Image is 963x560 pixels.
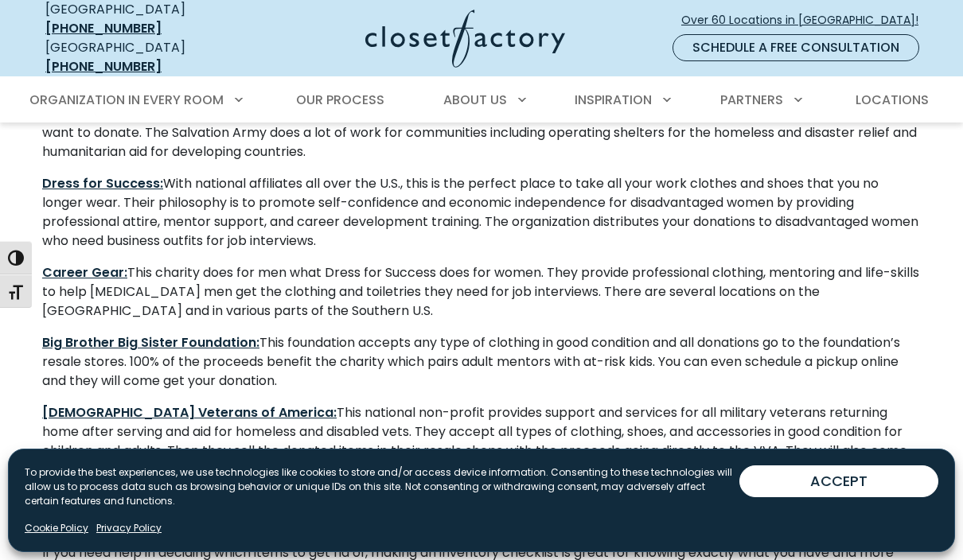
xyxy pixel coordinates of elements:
[296,91,384,109] span: Our Process
[96,521,162,535] a: Privacy Policy
[42,403,921,480] p: This national non-profit provides support and services for all military veterans returning home a...
[25,521,88,535] a: Cookie Policy
[739,465,938,497] button: ACCEPT
[42,333,921,391] p: This foundation accepts any type of clothing in good condition and all donations go to the founda...
[25,465,739,508] p: To provide the best experiences, we use technologies like cookies to store and/or access device i...
[45,57,162,76] a: [PHONE_NUMBER]
[681,12,931,29] span: Over 60 Locations in [GEOGRAPHIC_DATA]!
[575,91,652,109] span: Inspiration
[42,104,921,161] p: Like Goodwill, chances are a Salvation Army donation center is located near you and will accept j...
[42,333,259,352] a: Big Brother Big Sister Foundation:
[42,174,921,251] p: With national affiliates all over the U.S., this is the perfect place to take all your work cloth...
[18,78,945,122] nav: Primary Menu
[673,34,919,61] a: Schedule a Free Consultation
[45,19,162,37] a: [PHONE_NUMBER]
[42,263,921,321] p: This charity does for men what Dress for Success does for women. They provide professional clothi...
[42,174,163,192] a: Dress for Success:
[443,91,507,109] span: About Us
[680,6,932,34] a: Over 60 Locations in [GEOGRAPHIC_DATA]!
[42,263,127,282] a: Career Gear:
[42,403,337,422] a: [DEMOGRAPHIC_DATA] Veterans of America:
[856,91,929,109] span: Locations
[720,91,783,109] span: Partners
[29,91,224,109] span: Organization in Every Room
[45,38,240,76] div: [GEOGRAPHIC_DATA]
[365,10,565,68] img: Closet Factory Logo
